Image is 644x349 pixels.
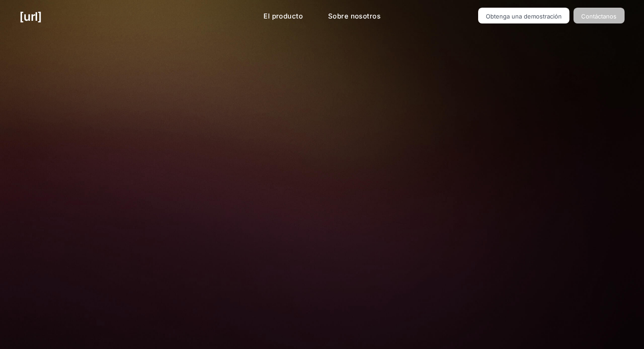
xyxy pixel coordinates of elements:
a: [URL] [19,8,42,25]
a: Obtenga una demostración [478,8,570,23]
font: Obtenga una demostración [486,13,562,20]
a: Contáctanos [573,8,625,23]
font: [URL] [19,9,42,23]
font: Sobre nosotros [328,12,381,20]
a: Sobre nosotros [321,8,388,25]
font: Contáctanos [581,13,616,20]
font: El producto [263,12,303,20]
a: El producto [256,8,310,25]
